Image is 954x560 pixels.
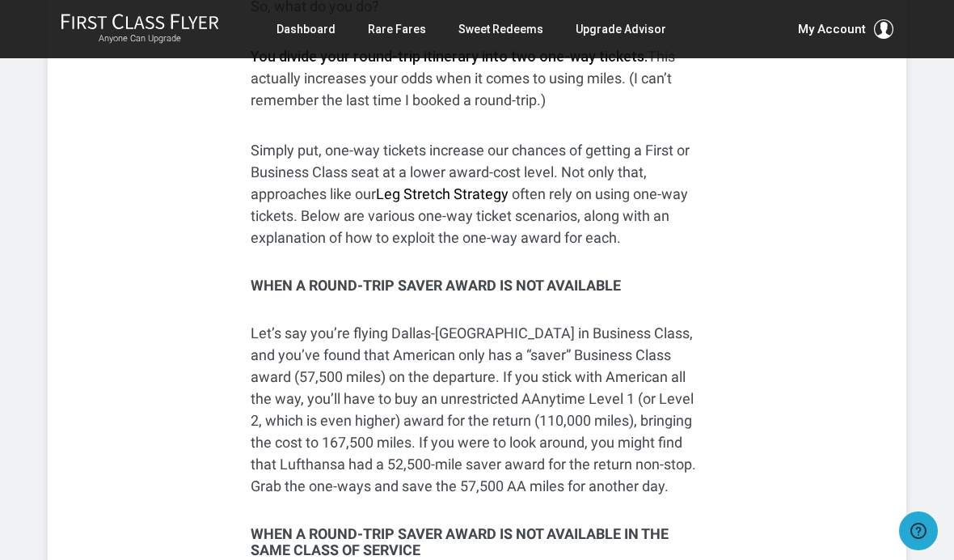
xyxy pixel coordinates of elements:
p: This actually increases your odds when it comes to using miles. (I can’t remember the last time I... [251,45,703,111]
a: Upgrade Advisor [576,15,666,44]
a: Rare Fares [368,15,426,44]
p: Simply put, one-way tickets increase our chances of getting a First or Business Class seat at a l... [251,139,703,248]
h3: When a Round-trip Saver Award Is not Available [251,278,703,294]
strong: You divide your round-trip itinerary into two one-way tickets. [251,48,648,65]
a: Sweet Redeems [458,15,543,44]
button: My Account [798,19,893,39]
iframe: Opens a widget where you can find more information [899,511,938,552]
p: Let’s say you’re flying Dallas-[GEOGRAPHIC_DATA] in Business Class, and you’ve found that America... [251,322,703,497]
a: First Class FlyerAnyone Can Upgrade [61,13,219,45]
a: Dashboard [276,15,336,44]
h3: When a Round-Trip Saver Award Is not Available in the Same Class of Service [251,526,703,558]
span: Leg Stretch Strategy [376,185,509,202]
img: First Class Flyer [61,13,219,30]
span: My Account [798,19,866,39]
small: Anyone Can Upgrade [61,33,219,45]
